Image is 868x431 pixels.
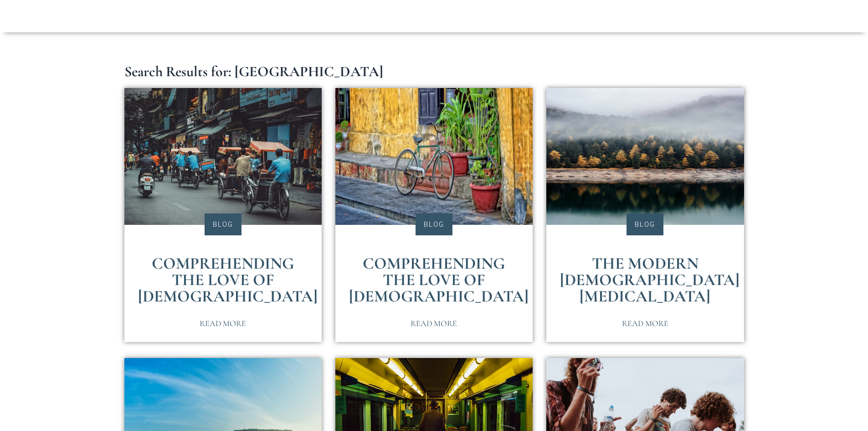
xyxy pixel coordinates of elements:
[560,254,740,306] a: The Modern [DEMOGRAPHIC_DATA] [MEDICAL_DATA]
[138,254,318,306] a: Comprehending the Love of [DEMOGRAPHIC_DATA]
[400,314,468,333] a: Read More
[124,64,744,79] h1: Search Results for: [GEOGRAPHIC_DATA]
[411,319,457,327] span: Read More
[611,314,679,333] a: Read More
[622,319,668,327] span: Read More
[349,254,529,306] a: Comprehending the Love of [DEMOGRAPHIC_DATA]
[189,314,257,333] a: Read More
[200,319,246,327] span: Read More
